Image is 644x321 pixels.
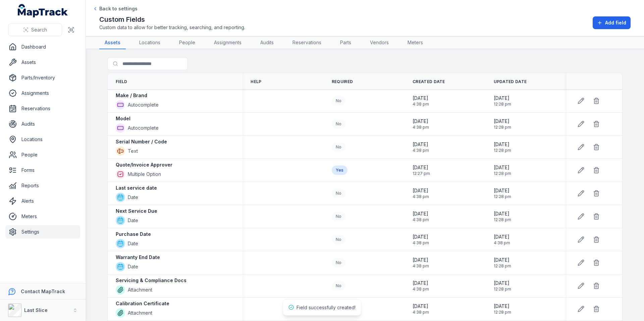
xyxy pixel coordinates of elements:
[99,37,126,49] a: Assets
[413,164,430,176] time: 10/10/2025, 12:27:30 pm
[494,164,511,176] time: 10/10/2025, 12:28:12 pm
[332,235,345,244] div: No
[332,142,345,152] div: No
[413,194,429,199] span: 4:38 pm
[116,92,147,99] strong: Make / Brand
[413,187,429,199] time: 12/06/2025, 4:38:32 pm
[413,187,429,194] span: [DATE]
[413,263,429,269] span: 4:38 pm
[494,280,511,286] span: [DATE]
[494,141,511,148] span: [DATE]
[5,164,80,177] a: Forms
[116,79,127,84] span: Field
[494,303,511,310] span: [DATE]
[413,310,429,315] span: 4:38 pm
[413,234,429,246] time: 12/06/2025, 4:38:32 pm
[116,115,130,122] strong: Model
[5,133,80,146] a: Locations
[494,257,511,263] span: [DATE]
[116,254,160,261] strong: Warranty End Date
[99,15,245,24] h2: Custom Fields
[413,210,429,217] span: [DATE]
[413,125,429,130] span: 4:38 pm
[494,148,511,153] span: 12:28 pm
[5,225,80,239] a: Settings
[413,141,429,148] span: [DATE]
[413,102,429,107] span: 4:38 pm
[413,118,429,130] time: 12/06/2025, 4:38:32 pm
[5,117,80,131] a: Audits
[332,281,345,291] div: No
[593,16,631,29] button: Add field
[116,277,186,284] strong: Servicing & Compliance Docs
[494,79,527,84] span: Updated Date
[494,95,511,102] span: [DATE]
[413,303,429,315] time: 12/06/2025, 4:38:32 pm
[128,240,138,247] span: Date
[5,102,80,115] a: Reservations
[128,286,152,293] span: Attachment
[5,210,80,223] a: Meters
[605,19,626,26] span: Add field
[8,23,62,36] button: Search
[332,119,345,129] div: No
[116,300,169,307] strong: Calibration Certificate
[413,280,429,286] span: [DATE]
[494,125,511,130] span: 12:28 pm
[5,86,80,100] a: Assignments
[494,210,511,217] span: [DATE]
[5,56,80,69] a: Assets
[494,95,511,107] time: 10/10/2025, 12:28:12 pm
[116,185,157,191] strong: Last service date
[413,95,429,102] span: [DATE]
[413,240,429,246] span: 4:38 pm
[365,37,394,49] a: Vendors
[99,24,245,31] span: Custom data to allow for better tracking, searching, and reporting.
[297,305,356,310] span: Field successfully created!
[413,280,429,292] time: 12/06/2025, 4:38:32 pm
[116,208,157,214] strong: Next Service Due
[93,5,138,12] a: Back to settings
[413,257,429,269] time: 12/06/2025, 4:38:32 pm
[494,234,510,246] time: 12/06/2025, 4:38:32 pm
[413,118,429,125] span: [DATE]
[413,234,429,240] span: [DATE]
[494,263,511,269] span: 12:28 pm
[332,258,345,267] div: No
[335,37,357,49] a: Parts
[494,303,511,315] time: 10/10/2025, 12:28:03 pm
[128,310,152,316] span: Attachment
[413,303,429,310] span: [DATE]
[128,194,138,201] span: Date
[413,210,429,222] time: 12/06/2025, 4:38:32 pm
[494,194,511,199] span: 12:28 pm
[5,179,80,192] a: Reports
[287,37,327,49] a: Reservations
[494,171,511,176] span: 12:28 pm
[21,288,65,294] strong: Contact MapTrack
[494,234,510,240] span: [DATE]
[413,217,429,222] span: 4:38 pm
[494,187,511,199] time: 10/10/2025, 12:28:06 pm
[128,217,138,224] span: Date
[332,96,345,106] div: No
[332,166,347,175] div: Yes
[209,37,247,49] a: Assignments
[116,138,167,145] strong: Serial Number / Code
[5,71,80,84] a: Parts/Inventory
[413,286,429,292] span: 4:38 pm
[128,263,138,270] span: Date
[494,257,511,269] time: 10/10/2025, 12:28:03 pm
[413,141,429,153] time: 12/06/2025, 4:38:32 pm
[255,37,279,49] a: Audits
[251,79,261,84] span: Help
[413,257,429,263] span: [DATE]
[494,240,510,246] span: 4:38 pm
[174,37,201,49] a: People
[18,4,68,17] a: MapTrack
[332,79,353,84] span: Required
[24,307,48,313] strong: Last Slice
[494,280,511,292] time: 10/10/2025, 12:28:03 pm
[494,210,511,222] time: 10/10/2025, 12:28:03 pm
[494,141,511,153] time: 10/10/2025, 12:28:12 pm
